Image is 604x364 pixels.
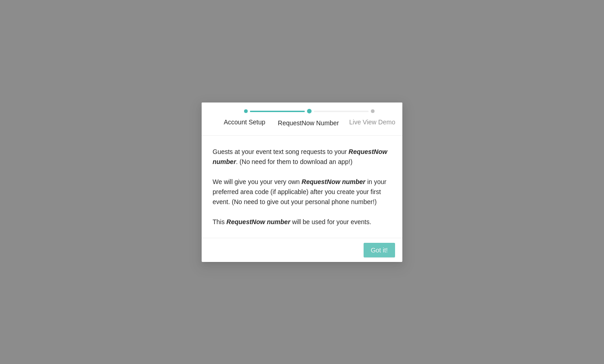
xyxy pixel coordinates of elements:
span: Got it! [371,245,388,255]
span: We will give you your very own in your preferred area code (if applicable) after you create your ... [213,178,386,226]
div: Live View Demo [349,117,396,127]
i: RequestNow number [213,148,387,165]
div: Account Setup [224,117,265,127]
div: RequestNow Number [278,118,339,128]
button: Got it! [364,243,395,257]
span: Guests at your event text song requests to your . (No need for them to download an app!) [213,148,387,165]
i: RequestNow number [302,178,365,185]
i: RequestNow number [226,218,290,226]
